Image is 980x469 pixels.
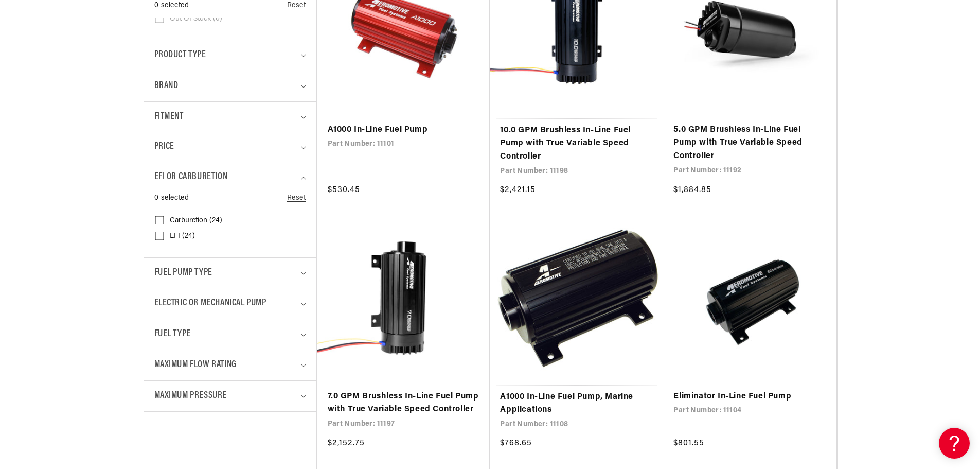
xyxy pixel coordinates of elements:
span: Fuel Pump Type [154,266,212,281]
a: A1000 In-Line Fuel Pump [328,124,480,137]
span: Fitment [154,110,184,125]
a: 10.0 GPM Brushless In-Line Fuel Pump with True Variable Speed Controller [500,124,653,164]
span: Maximum Pressure [154,389,227,404]
span: EFI or Carburetion [154,170,228,185]
span: Maximum Flow Rating [154,358,237,373]
span: 0 selected [154,193,189,204]
span: Fuel Type [154,327,191,342]
span: Product type [154,48,206,63]
span: Carburetion (24) [170,216,222,225]
span: Brand [154,79,179,94]
summary: Price [154,132,306,162]
span: Out of stock (0) [170,14,222,24]
a: A1000 In-Line Fuel Pump, Marine Applications [500,391,653,417]
span: Price [154,140,174,154]
summary: Electric or Mechanical Pump (0 selected) [154,288,306,319]
summary: Fuel Pump Type (0 selected) [154,258,306,288]
summary: Maximum Pressure (0 selected) [154,381,306,411]
summary: Fitment (0 selected) [154,102,306,132]
summary: Maximum Flow Rating (0 selected) [154,350,306,380]
a: 7.0 GPM Brushless In-Line Fuel Pump with True Variable Speed Controller [328,390,480,416]
span: Electric or Mechanical Pump [154,296,266,311]
summary: Brand (0 selected) [154,71,306,101]
a: Reset [287,193,306,204]
span: EFI (24) [170,232,195,241]
a: 5.0 GPM Brushless In-Line Fuel Pump with True Variable Speed Controller [673,124,826,163]
summary: EFI or Carburetion (0 selected) [154,162,306,193]
summary: Fuel Type (0 selected) [154,319,306,350]
summary: Product type (0 selected) [154,40,306,71]
a: Eliminator In-Line Fuel Pump [673,390,826,404]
